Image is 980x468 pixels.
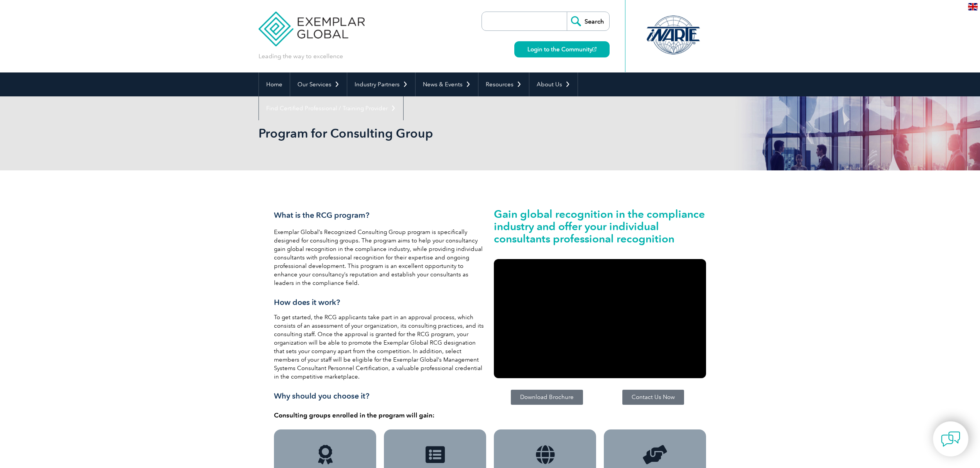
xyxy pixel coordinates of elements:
span: Contact Us Now [632,394,675,400]
p: Exemplar Global’s Recognized Consulting Group program is specifically designed for consulting gro... [274,228,486,287]
iframe: YouTube video player [494,259,706,378]
a: News & Events [416,72,478,96]
a: Login to the Community [514,41,610,57]
h3: Why should you choose it? [274,391,486,401]
img: open_square.png [592,47,596,51]
h2: Program for Consulting Group [259,127,583,140]
a: Contact Us Now [622,390,684,405]
a: Home [259,72,290,96]
a: Download Brochure [511,390,583,405]
input: Search [567,12,609,30]
h2: Gain global recognition in the compliance industry and offer your individual consultants professi... [494,208,706,245]
a: Resources [478,72,529,96]
a: About Us [529,72,578,96]
span: Download Brochure [520,394,574,400]
span: What is the RCG program? [274,210,369,220]
a: Industry Partners [347,72,415,96]
p: Leading the way to excellence [259,52,343,61]
p: To get started, the RCG applicants take part in an approval process, which consists of an assessm... [274,313,486,381]
img: contact-chat.png [941,429,960,449]
a: Find Certified Professional / Training Provider [259,96,403,120]
img: en [968,3,978,10]
h4: Consulting groups enrolled in the program will gain: [274,411,486,419]
a: Our Services [290,72,347,96]
h3: How does it work? [274,298,486,307]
